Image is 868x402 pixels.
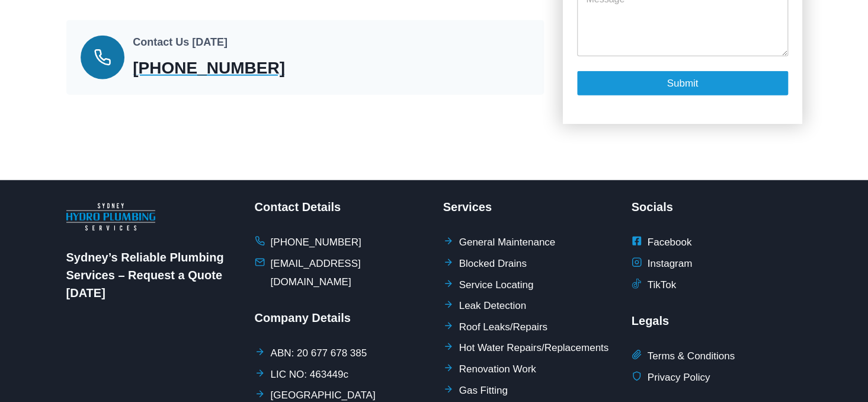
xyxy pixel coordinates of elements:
[66,248,237,302] h5: Sydney’s Reliable Plumbing Services – Request a Quote [DATE]
[443,198,614,216] h5: Services
[459,234,556,252] span: General Maintenance
[255,198,425,216] h5: Contact Details
[577,71,787,95] button: Submit
[443,382,508,400] a: Gas Fitting
[443,360,536,379] a: Renovation Work
[459,255,527,273] span: Blocked Drains
[648,347,735,366] span: Terms & Conditions
[632,198,802,216] h5: Socials
[632,369,710,387] a: Privacy Policy
[133,56,367,81] a: [PHONE_NUMBER]
[133,34,367,50] h6: Contact Us [DATE]
[459,276,534,295] span: Service Locating
[443,297,526,315] a: Leak Detection
[443,339,609,358] a: Hot Water Repairs/Replacements
[443,276,534,295] a: Service Locating
[271,234,361,252] span: [PHONE_NUMBER]
[648,369,710,387] span: Privacy Policy
[271,344,367,363] span: ABN: 20 677 678 385
[632,347,735,366] a: Terms & Conditions
[459,297,526,315] span: Leak Detection
[443,255,527,273] a: Blocked Drains
[459,339,609,358] span: Hot Water Repairs/Replacements
[632,312,802,330] h5: Legals
[459,382,508,400] span: Gas Fitting
[648,234,692,252] span: Facebook
[443,318,547,337] a: Roof Leaks/Repairs
[255,309,425,327] h5: Company Details
[255,255,425,291] a: [EMAIL_ADDRESS][DOMAIN_NAME]
[255,234,361,252] a: [PHONE_NUMBER]
[459,318,547,337] span: Roof Leaks/Repairs
[459,360,536,379] span: Renovation Work
[443,234,556,252] a: General Maintenance
[271,366,348,384] span: LIC NO: 463449c
[648,255,693,273] span: Instagram
[648,276,677,295] span: TikTok
[271,255,425,291] span: [EMAIL_ADDRESS][DOMAIN_NAME]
